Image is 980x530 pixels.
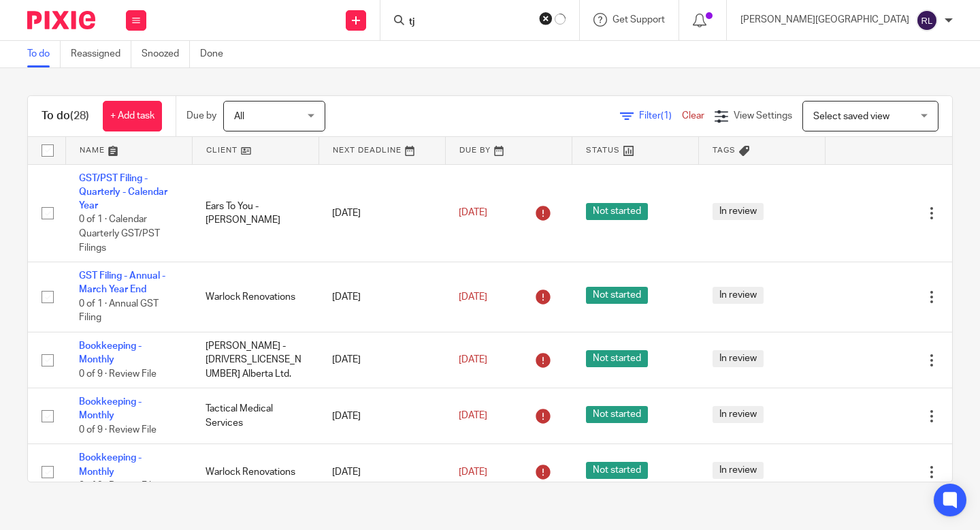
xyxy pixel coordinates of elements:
a: Reassigned [71,41,131,67]
a: Clear [682,111,704,121]
span: [DATE] [459,208,487,218]
td: [DATE] [318,262,445,332]
span: [DATE] [459,292,487,302]
span: Tags [713,146,736,154]
img: svg%3E [916,10,938,31]
span: In review [713,462,764,479]
span: (1) [661,111,672,121]
span: 0 of 9 · Review File [79,369,157,379]
h1: To do [42,109,89,123]
span: 0 of 1 · Calendar Quarterly GST/PST Filings [79,215,160,253]
span: Not started [586,203,648,220]
button: Clear [539,12,553,25]
span: In review [713,406,764,423]
td: Warlock Renovations [192,262,318,332]
span: Not started [586,350,648,367]
svg: Results are loading [555,14,566,25]
span: Not started [586,406,648,423]
p: [PERSON_NAME][GEOGRAPHIC_DATA] [740,13,909,27]
td: [DATE] [318,332,445,388]
td: Tactical Medical Services [192,388,318,444]
a: To do [27,41,61,67]
p: Due by [186,109,216,123]
td: [DATE] [318,444,445,500]
span: In review [713,287,764,304]
span: [DATE] [459,411,487,421]
a: Done [200,41,233,67]
a: + Add task [103,101,162,131]
img: Pixie [27,11,95,29]
span: Not started [586,462,648,479]
span: [DATE] [459,467,487,477]
td: [DATE] [318,388,445,444]
a: GST Filing - Annual - March Year End [79,271,165,294]
span: 0 of 9 · Review File [79,425,157,435]
span: 0 of 1 · Annual GST Filing [79,299,159,323]
span: 0 of 9 · Review File [79,481,157,490]
a: GST/PST Filing - Quarterly - Calendar Year [79,174,167,211]
td: [DATE] [318,164,445,262]
td: Warlock Renovations [192,444,318,500]
a: Bookkeeping - Monthly [79,453,142,476]
span: Select saved view [813,112,889,121]
a: Snoozed [142,41,190,67]
td: [PERSON_NAME] - [DRIVERS_LICENSE_NUMBER] Alberta Ltd. [192,332,318,388]
span: Get Support [612,15,665,25]
span: Filter [639,111,682,121]
span: View Settings [734,111,792,121]
span: [DATE] [459,355,487,364]
span: In review [713,350,764,367]
input: Search [408,16,530,29]
a: Bookkeeping - Monthly [79,341,142,364]
span: In review [713,203,764,220]
a: Bookkeeping - Monthly [79,397,142,420]
span: All [234,112,244,121]
span: (28) [70,110,89,121]
td: Ears To You - [PERSON_NAME] [192,164,318,262]
span: Not started [586,287,648,304]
